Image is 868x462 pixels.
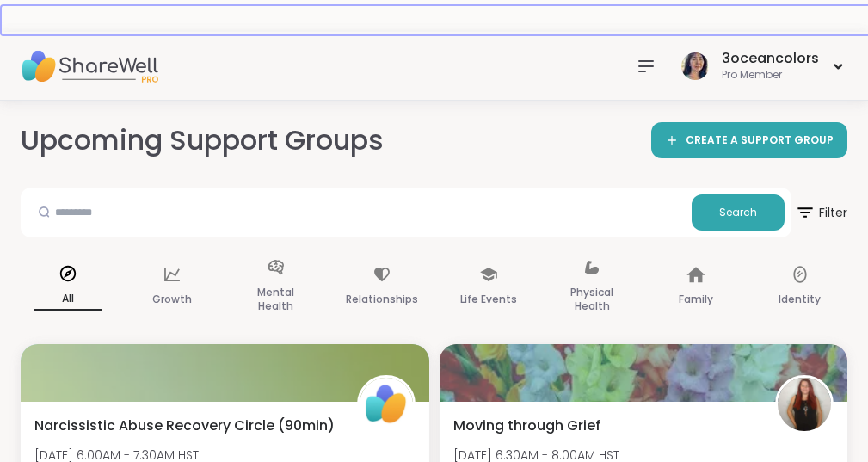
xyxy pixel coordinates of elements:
[719,205,757,220] span: Search
[360,378,413,431] img: ShareWell
[795,188,847,237] button: Filter
[686,133,834,148] span: CREATE A SUPPORT GROUP
[779,289,821,310] p: Identity
[679,289,713,310] p: Family
[692,194,785,231] button: Search
[681,52,709,80] img: 3oceancolors
[722,68,819,83] div: Pro Member
[34,288,102,311] p: All
[34,416,335,436] span: Narcissistic Abuse Recovery Circle (90min)
[152,289,192,310] p: Growth
[795,192,847,233] span: Filter
[346,289,418,310] p: Relationships
[453,416,600,436] span: Moving through Grief
[390,131,403,145] iframe: Spotlight
[778,378,831,431] img: SarahR83
[460,289,517,310] p: Life Events
[21,36,158,96] img: ShareWell Nav Logo
[651,122,847,158] a: CREATE A SUPPORT GROUP
[558,282,626,317] p: Physical Health
[722,49,819,68] div: 3oceancolors
[21,121,397,160] h2: Upcoming Support Groups
[242,282,310,317] p: Mental Health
